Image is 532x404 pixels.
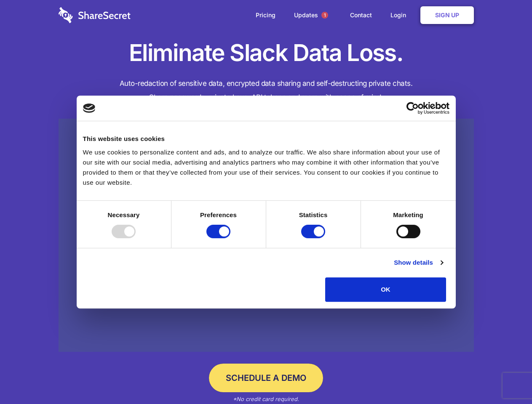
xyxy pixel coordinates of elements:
a: Schedule a Demo [209,364,323,392]
a: Wistia video thumbnail [59,119,474,352]
strong: Necessary [108,211,140,218]
button: OK [325,277,446,302]
a: Sign Up [420,6,474,24]
img: logo [83,104,96,113]
a: Contact [342,2,380,28]
a: Pricing [247,2,284,28]
div: This website uses cookies [83,134,449,144]
a: Usercentrics Cookiebot - opens in a new window [376,102,449,114]
em: *No credit card required. [233,396,299,402]
img: logo-wordmark-white-trans-d4663122ce5f474addd5e946df7df03e33cb6a1c49d2221995e7729f52c070b2.svg [59,7,131,23]
strong: Statistics [299,211,328,218]
strong: Preferences [200,211,237,218]
h1: Eliminate Slack Data Loss. [59,38,474,68]
span: 1 [321,12,328,19]
a: Login [382,2,419,28]
a: Show details [394,258,443,268]
strong: Marketing [393,211,423,218]
div: We use cookies to personalize content and ads, and to analyze our traffic. We also share informat... [83,147,449,188]
h4: Auto-redaction of sensitive data, encrypted data sharing and self-destructing private chats. Shar... [59,77,474,104]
